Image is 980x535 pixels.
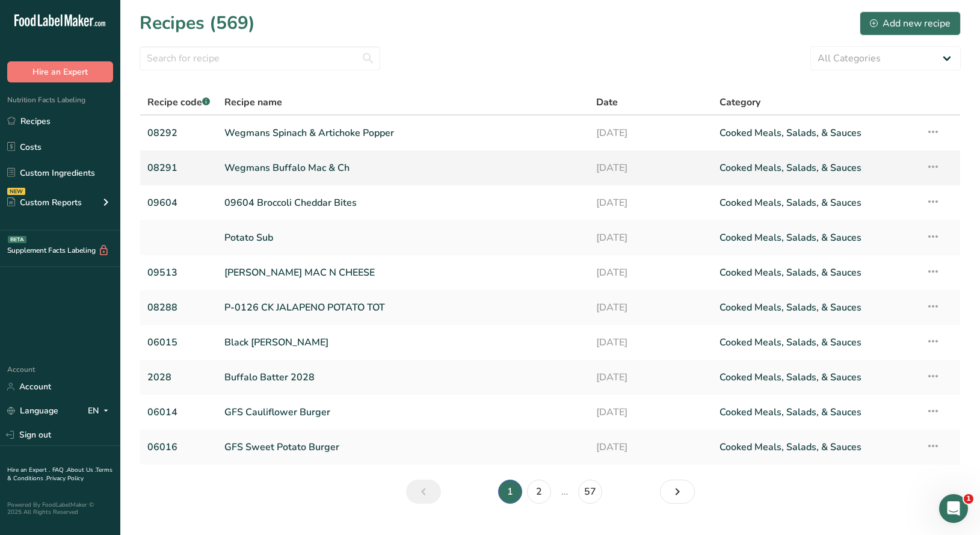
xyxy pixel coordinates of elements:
a: GFS Cauliflower Burger [224,400,581,425]
a: Cooked Meals, Salads, & Sauces [720,190,911,215]
div: NEW [7,188,25,195]
span: Date [596,95,618,110]
div: Custom Reports [7,196,82,209]
a: [DATE] [596,434,706,460]
input: Search for recipe [140,46,380,70]
a: About Us . [67,466,96,474]
a: GFS Sweet Potato Burger [224,434,581,460]
button: Hire an Expert [7,61,113,82]
span: Category [720,95,760,110]
a: Cooked Meals, Salads, & Sauces [720,225,911,250]
a: Potato Sub [224,225,581,250]
a: [PERSON_NAME] MAC N CHEESE [224,260,581,285]
a: Cooked Meals, Salads, & Sauces [720,155,911,181]
div: BETA [8,236,26,243]
a: Buffalo Batter 2028 [224,365,581,390]
div: EN [88,404,113,418]
h1: Recipes (569) [140,10,255,37]
a: [DATE] [596,365,706,390]
a: Language [7,400,58,421]
a: Wegmans Spinach & Artichoke Popper [224,120,581,146]
a: [DATE] [596,295,706,320]
a: [DATE] [596,155,706,181]
span: Recipe name [224,95,282,110]
a: Cooked Meals, Salads, & Sauces [720,330,911,355]
a: Cooked Meals, Salads, & Sauces [720,365,911,390]
a: P-0126 CK JALAPENO POTATO TOT [224,295,581,320]
a: Hire an Expert . [7,466,50,474]
a: Terms & Conditions . [7,466,112,483]
a: 2028 [147,365,210,390]
a: Cooked Meals, Salads, & Sauces [720,260,911,285]
a: [DATE] [596,400,706,425]
a: Cooked Meals, Salads, & Sauces [720,434,911,460]
a: [DATE] [596,225,706,250]
a: 09604 [147,190,210,215]
a: Page 57. [578,480,602,504]
a: 09513 [147,260,210,285]
a: 09604 Broccoli Cheddar Bites [224,190,581,215]
a: Previous page [406,480,441,504]
div: Powered By FoodLabelMaker © 2025 All Rights Reserved [7,501,113,516]
a: 08288 [147,295,210,320]
a: [DATE] [596,190,706,215]
button: Add new recipe [860,11,961,36]
a: 08292 [147,120,210,146]
a: [DATE] [596,120,706,146]
iframe: Intercom live chat [939,494,968,523]
div: Add new recipe [870,16,951,31]
a: [DATE] [596,260,706,285]
a: Cooked Meals, Salads, & Sauces [720,400,911,425]
a: Wegmans Buffalo Mac & Ch [224,155,581,181]
a: 06015 [147,330,210,355]
a: Page 2. [527,480,551,504]
span: 1 [964,494,973,504]
a: Black [PERSON_NAME] [224,330,581,355]
a: 06014 [147,400,210,425]
a: Next page [660,480,695,504]
a: Cooked Meals, Salads, & Sauces [720,295,911,320]
span: Recipe code [147,96,210,109]
a: 06016 [147,434,210,460]
a: FAQ . [52,466,67,474]
a: 08291 [147,155,210,181]
a: Privacy Policy [46,474,84,483]
a: Cooked Meals, Salads, & Sauces [720,120,911,146]
a: [DATE] [596,330,706,355]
